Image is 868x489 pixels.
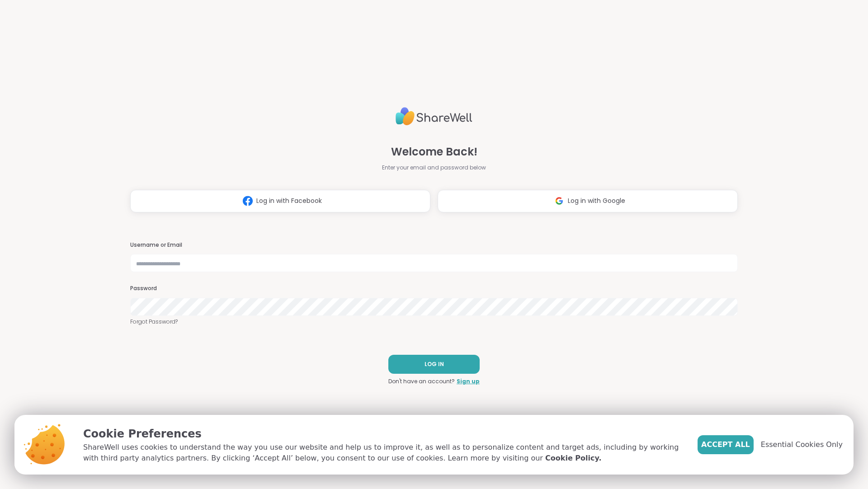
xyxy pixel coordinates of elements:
[391,144,477,160] span: Welcome Back!
[551,193,568,209] img: ShareWell Logomark
[545,453,601,464] a: Cookie Policy.
[130,318,738,326] a: Forgot Password?
[130,285,738,292] h3: Password
[239,193,256,209] img: ShareWell Logomark
[382,164,486,172] span: Enter your email and password below
[701,439,750,450] span: Accept All
[256,196,322,206] span: Log in with Facebook
[83,426,683,442] p: Cookie Preferences
[438,190,738,212] button: Log in with Google
[83,442,683,464] p: ShareWell uses cookies to understand the way you use our website and help us to improve it, as we...
[388,377,455,386] span: Don't have an account?
[130,190,430,212] button: Log in with Facebook
[568,196,625,206] span: Log in with Google
[698,435,754,454] button: Accept All
[130,241,738,249] h3: Username or Email
[396,103,472,129] img: ShareWell Logo
[388,355,480,374] button: LOG IN
[457,377,480,386] a: Sign up
[425,360,444,368] span: LOG IN
[761,439,843,450] span: Essential Cookies Only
